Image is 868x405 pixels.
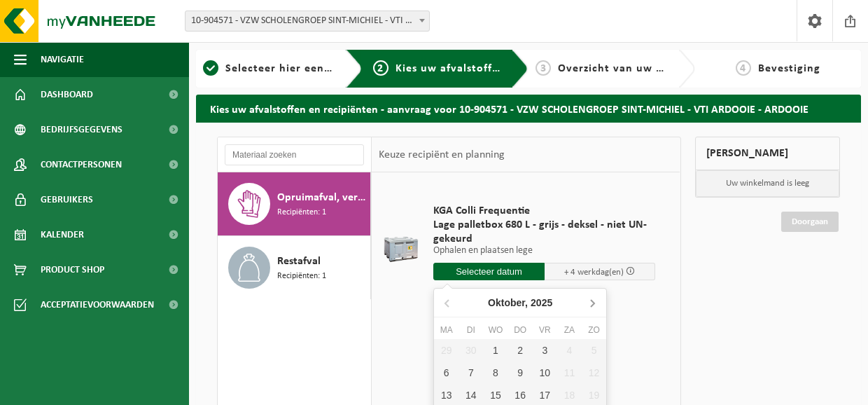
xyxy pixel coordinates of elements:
[533,339,557,362] div: 3
[483,362,507,384] div: 8
[558,63,706,74] span: Overzicht van uw aanvraag
[433,218,655,246] span: Lage palletbox 680 L - grijs - deksel - niet UN-gekeurd
[41,287,154,322] span: Acceptatievoorwaarden
[41,112,122,147] span: Bedrijfsgegevens
[185,11,430,32] span: 10-904571 - VZW SCHOLENGROEP SINT-MICHIEL - VTI ARDOOIE - ARDOOIE
[696,170,840,197] p: Uw winkelmand is leeg
[41,252,104,287] span: Product Shop
[41,147,122,182] span: Contactpersonen
[277,253,321,270] span: Restafval
[372,137,512,172] div: Keuze recipiënt en planning
[218,236,371,299] button: Restafval Recipiënten: 1
[458,323,483,337] div: di
[458,362,483,384] div: 7
[695,137,841,170] div: [PERSON_NAME]
[218,172,371,236] button: Opruimafval, verontreinigd met olie Recipiënten: 1
[434,339,458,362] div: 29
[433,263,545,280] input: Selecteer datum
[483,339,507,362] div: 1
[434,362,458,384] div: 6
[373,60,388,76] span: 2
[508,323,533,337] div: do
[203,60,218,76] span: 1
[41,77,93,112] span: Dashboard
[531,298,552,308] i: 2025
[458,339,483,362] div: 30
[185,11,429,31] span: 10-904571 - VZW SCHOLENGROEP SINT-MICHIEL - VTI ARDOOIE - ARDOOIE
[533,323,557,337] div: vr
[434,323,458,337] div: ma
[736,60,751,76] span: 4
[483,323,507,337] div: wo
[277,270,326,283] span: Recipiënten: 1
[508,362,533,384] div: 9
[433,204,655,218] span: KGA Colli Frequentie
[557,323,582,337] div: za
[41,182,93,217] span: Gebruikers
[582,323,606,337] div: zo
[277,189,367,206] span: Opruimafval, verontreinigd met olie
[41,42,84,77] span: Navigatie
[225,144,364,165] input: Materiaal zoeken
[508,339,533,362] div: 2
[535,60,551,76] span: 3
[781,212,839,232] a: Doorgaan
[196,95,861,122] h2: Kies uw afvalstoffen en recipiënten - aanvraag voor 10-904571 - VZW SCHOLENGROEP SINT-MICHIEL - V...
[395,63,588,74] span: Kies uw afvalstoffen en recipiënten
[41,217,84,252] span: Kalender
[482,291,558,314] div: Oktober,
[203,60,335,77] a: 1Selecteer hier een vestiging
[758,63,820,74] span: Bevestiging
[277,206,326,219] span: Recipiënten: 1
[564,268,624,277] span: + 4 werkdag(en)
[433,246,655,256] p: Ophalen en plaatsen lege
[225,63,377,74] span: Selecteer hier een vestiging
[533,362,557,384] div: 10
